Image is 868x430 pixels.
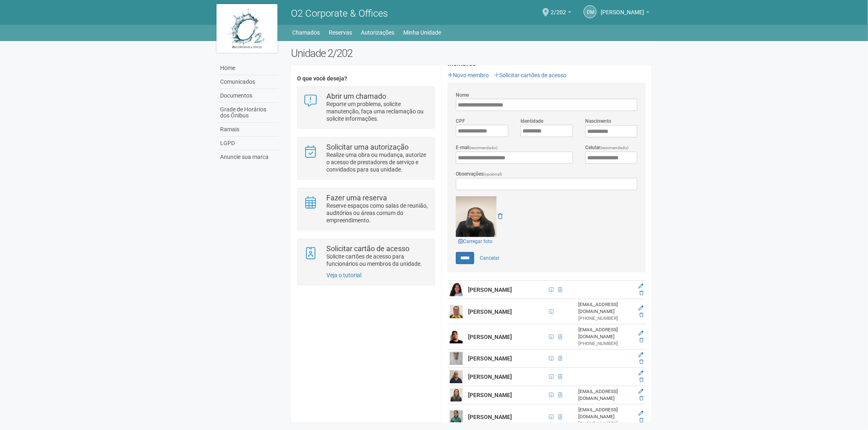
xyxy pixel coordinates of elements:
span: DIEGO MEDEIROS [601,1,644,15]
h2: Unidade 2/202 [291,47,652,59]
a: Editar membro [638,352,643,358]
p: Reporte um problema, solicite manutenção, faça uma reclamação ou solicite informações. [326,100,429,122]
a: Solicitar cartões de acesso [494,72,566,78]
strong: Fazer uma reserva [326,193,387,202]
label: CPF [456,117,465,125]
strong: [PERSON_NAME] [468,374,512,380]
div: [EMAIL_ADDRESS][DOMAIN_NAME] [578,301,634,315]
strong: [PERSON_NAME] [468,287,512,293]
a: Remover [498,213,503,219]
img: GetFile [456,196,496,237]
span: (recomendado) [469,146,498,150]
a: Excluir membro [639,377,643,383]
label: Observações [456,170,502,178]
a: Excluir membro [639,337,643,343]
strong: [PERSON_NAME] [468,392,512,398]
strong: Solicitar cartão de acesso [326,244,409,253]
a: Editar membro [638,370,643,376]
a: Excluir membro [639,312,643,318]
a: Minha Unidade [404,27,442,38]
a: Editar membro [638,410,643,416]
div: [EMAIL_ADDRESS][DOMAIN_NAME] [578,406,634,420]
div: [PHONE_NUMBER] [578,340,634,347]
a: Ramais [219,123,279,137]
a: Reservas [329,27,352,38]
a: Fazer uma reserva Reserve espaços como salas de reunião, auditórios ou áreas comum do empreendime... [304,194,429,224]
label: Nome [456,91,469,99]
span: (opcional) [483,172,502,176]
a: Autorizações [361,27,395,38]
span: 2/202 [551,1,566,15]
a: Carregar foto [456,237,495,246]
img: user.png [450,410,463,423]
a: Comunicados [219,75,279,89]
a: Novo membro [448,72,489,78]
h4: O que você deseja? [297,76,435,82]
img: logo.jpg [216,4,278,53]
strong: [PERSON_NAME] [468,308,512,315]
a: Editar membro [638,305,643,311]
span: O2 Corporate & Offices [291,8,388,19]
div: [EMAIL_ADDRESS][DOMAIN_NAME] [578,388,634,402]
a: Veja o tutorial [326,272,361,278]
strong: Solicitar uma autorização [326,143,409,151]
a: Solicitar cartão de acesso Solicite cartões de acesso para funcionários ou membros da unidade. [304,245,429,267]
a: DM [584,5,597,18]
a: Editar membro [638,330,643,336]
img: user.png [450,330,463,343]
img: user.png [450,283,463,296]
strong: [PERSON_NAME] [468,334,512,340]
strong: Abrir um chamado [326,92,386,100]
a: Cancelar [475,252,504,264]
a: 2/202 [551,10,571,17]
strong: [PERSON_NAME] [468,355,512,362]
p: Reserve espaços como salas de reunião, auditórios ou áreas comum do empreendimento. [326,202,429,224]
a: Editar membro [638,389,643,394]
img: user.png [450,305,463,318]
a: Documentos [219,89,279,103]
a: Editar membro [638,283,643,289]
img: user.png [450,352,463,365]
a: Excluir membro [639,417,643,423]
a: [PERSON_NAME] [601,10,649,17]
p: Solicite cartões de acesso para funcionários ou membros da unidade. [326,253,429,267]
img: user.png [450,389,463,402]
a: Excluir membro [639,359,643,365]
a: LGPD [219,137,279,150]
div: [EMAIL_ADDRESS][DOMAIN_NAME] [578,326,634,340]
a: Solicitar uma autorização Realize uma obra ou mudança, autorize o acesso de prestadores de serviç... [304,143,429,173]
img: user.png [450,370,463,383]
label: E-mail [456,144,498,152]
label: Identidade [520,117,543,125]
strong: [PERSON_NAME] [468,414,512,420]
a: Anuncie sua marca [219,150,279,164]
label: Celular [585,144,629,152]
a: Excluir membro [639,395,643,401]
a: Abrir um chamado Reporte um problema, solicite manutenção, faça uma reclamação ou solicite inform... [304,93,429,122]
div: [PHONE_NUMBER] [578,420,634,427]
span: (recomendado) [600,146,629,150]
a: Home [219,61,279,75]
label: Nascimento [585,117,611,125]
a: Excluir membro [639,290,643,296]
a: Grade de Horários dos Ônibus [219,103,279,123]
p: Realize uma obra ou mudança, autorize o acesso de prestadores de serviço e convidados para sua un... [326,151,429,173]
div: [PHONE_NUMBER] [578,315,634,322]
a: Chamados [293,27,320,38]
